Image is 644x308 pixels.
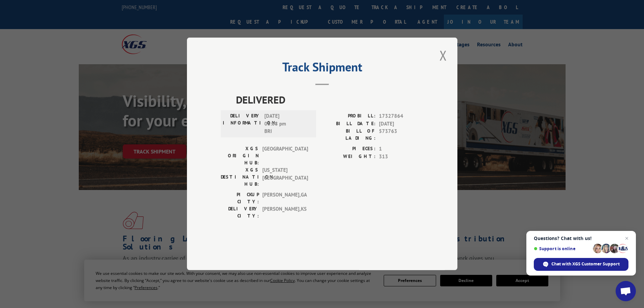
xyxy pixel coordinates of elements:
[379,113,424,120] span: 17327864
[221,206,259,220] label: DELIVERY CITY:
[221,191,259,206] label: PICKUP CITY:
[534,236,628,241] span: Questions? Chat with us!
[262,145,308,167] span: [GEOGRAPHIC_DATA]
[322,120,376,128] label: BILL DATE:
[322,113,376,120] label: PROBILL:
[262,206,308,220] span: [PERSON_NAME] , KS
[616,281,636,301] a: Open chat
[322,145,376,153] label: PIECES:
[236,92,424,108] span: DELIVERED
[264,113,310,136] span: [DATE] 03:08 pm BRI
[379,145,424,153] span: 1
[223,113,261,136] label: DELIVERY INFORMATION:
[322,153,376,161] label: WEIGHT:
[379,153,424,161] span: 313
[221,145,259,167] label: XGS ORIGIN HUB:
[221,167,259,188] label: XGS DESTINATION HUB:
[322,128,376,142] label: BILL OF LADING:
[262,191,308,206] span: [PERSON_NAME] , GA
[437,46,449,65] button: Close modal
[534,246,591,251] span: Support is online
[262,167,308,188] span: [US_STATE][GEOGRAPHIC_DATA]
[379,120,424,128] span: [DATE]
[551,261,620,267] span: Chat with XGS Customer Support
[221,62,424,75] h2: Track Shipment
[379,128,424,142] span: 573763
[534,258,628,271] span: Chat with XGS Customer Support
